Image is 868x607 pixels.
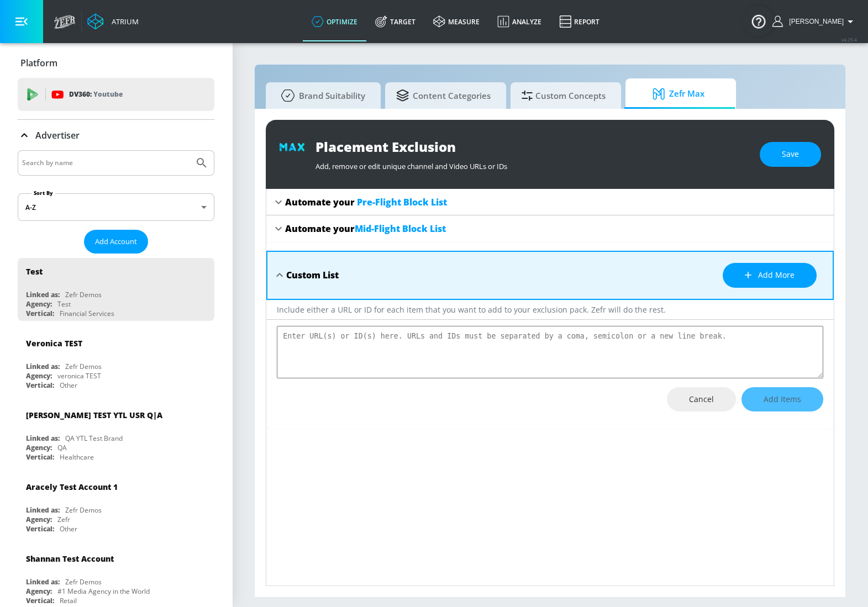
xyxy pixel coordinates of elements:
div: Aracely Test Account 1Linked as:Zefr DemosAgency:ZefrVertical:Other [18,473,214,536]
span: Custom Concepts [522,82,606,109]
div: Veronica TEST [26,338,82,349]
div: A-Z [18,193,214,221]
div: Linked as: [26,577,60,587]
p: DV360: [69,88,123,101]
div: Linked as: [26,362,60,371]
button: [PERSON_NAME] [772,15,857,28]
div: Vertical: [26,381,54,390]
button: Save [760,142,821,167]
div: Vertical: [26,524,54,534]
a: Analyze [488,2,550,41]
div: Atrium [107,17,139,27]
span: Add more [745,268,795,282]
div: [PERSON_NAME] TEST YTL USR Q|A [26,410,162,420]
div: Automate yourMid-Flight Block List [266,215,834,242]
div: TestLinked as:Zefr DemosAgency:TestVertical:Financial Services [18,258,214,321]
span: Save [782,147,799,161]
button: Add more [723,263,817,288]
div: Advertiser [18,120,214,151]
div: QA [57,443,67,452]
div: Veronica TESTLinked as:Zefr DemosAgency:veronica TESTVertical:Other [18,330,214,393]
div: [PERSON_NAME] TEST YTL USR Q|ALinked as:QA YTL Test BrandAgency:QAVertical:Healthcare [18,402,214,465]
a: Report [550,2,608,41]
div: Automate your [285,223,446,235]
p: Platform [20,57,57,69]
a: Atrium [87,13,139,30]
div: Retail [60,596,77,605]
div: Custom List [286,269,339,281]
div: Aracely Test Account 1 [26,482,118,492]
div: Vertical: [26,309,54,318]
label: Sort By [31,189,55,197]
a: measure [424,2,488,41]
div: Include either a URL or ID for each item that you want to add to your exclusion pack. Zefr will d... [266,300,834,320]
div: Zefr Demos [65,577,102,587]
span: Mid-Flight Block List [355,223,446,235]
div: Test [26,266,43,277]
div: Automate your Pre-Flight Block List [266,189,834,215]
div: Shannan Test Account [26,553,114,564]
span: Brand Suitability [277,82,365,109]
div: Vertical: [26,596,54,605]
p: Advertiser [35,129,80,141]
span: Content Categories [396,82,491,109]
span: login as: justin.nim@zefr.com [785,18,844,25]
div: Linked as: [26,434,60,443]
a: optimize [303,2,366,41]
div: Platform [18,47,214,78]
div: Agency: [26,371,52,381]
div: Linked as: [26,290,60,299]
div: Zefr Demos [65,362,102,371]
span: Add Account [95,235,137,248]
div: Healthcare [60,452,94,462]
div: Add, remove or edit unique channel and Video URLs or IDs [315,156,749,171]
div: Vertical: [26,452,54,462]
div: Other [60,381,77,390]
div: #1 Media Agency in the World [57,587,150,596]
div: Automate your [285,196,447,208]
div: Test [57,299,71,309]
div: DV360: Youtube [18,78,214,111]
div: Agency: [26,443,52,452]
div: Zefr [57,515,70,524]
button: Open Resource Center [743,6,774,36]
p: Youtube [93,88,123,100]
span: Zefr Max [636,81,720,107]
input: Search by name [22,156,190,170]
div: QA YTL Test Brand [65,434,123,443]
span: v 4.25.4 [841,36,857,43]
div: Linked as: [26,505,60,515]
div: Zefr Demos [65,290,102,299]
textarea: placement-exclusions-content [277,326,823,378]
div: Zefr Demos [65,505,102,515]
button: Cancel [667,387,736,412]
div: Custom ListAdd more [266,251,834,300]
div: veronica TEST [57,371,101,381]
div: Agency: [26,299,52,309]
button: Add Account [84,230,148,254]
div: Agency: [26,587,52,596]
div: Financial Services [60,309,114,318]
a: Target [366,2,424,41]
span: Pre-Flight Block List [357,196,447,208]
div: Other [60,524,77,534]
span: Cancel [689,393,714,407]
div: Agency: [26,515,52,524]
div: Placement Exclusion [315,138,749,156]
